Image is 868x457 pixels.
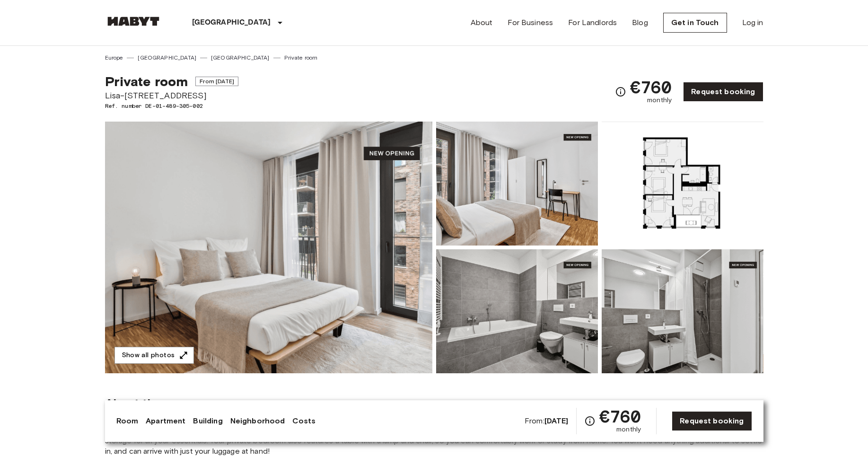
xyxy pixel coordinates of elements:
svg: Check cost overview for full price breakdown. Please note that discounts apply to new joiners onl... [615,86,626,97]
p: [GEOGRAPHIC_DATA] [192,17,271,28]
span: From [DATE] [195,77,238,86]
a: About [471,17,493,28]
a: Log in [742,17,763,28]
img: Habyt [105,17,162,26]
span: From: [525,416,569,426]
a: Request booking [672,411,752,431]
a: Neighborhood [230,415,285,427]
a: Costs [292,415,316,427]
a: Get in Touch [663,13,727,33]
img: Picture of unit DE-01-489-305-002 [436,122,598,246]
a: Request booking [683,82,763,102]
span: €760 [599,408,641,425]
span: About the room [105,396,763,410]
svg: Check cost overview for full price breakdown. Please note that discounts apply to new joiners onl... [584,415,596,427]
a: [GEOGRAPHIC_DATA] [138,53,196,62]
span: monthly [647,96,672,105]
a: For Landlords [568,17,617,28]
span: Ref. number DE-01-489-305-002 [105,102,238,110]
a: Apartment [146,415,185,427]
img: Picture of unit DE-01-489-305-002 [436,249,598,373]
img: Picture of unit DE-01-489-305-002 [602,249,763,373]
a: For Business [508,17,553,28]
a: Room [116,415,139,427]
button: Show all photos [114,347,194,364]
a: Europe [105,53,123,62]
a: Building [193,415,222,427]
span: Private room [105,73,188,89]
span: €760 [630,79,672,96]
span: Lisa-[STREET_ADDRESS] [105,89,238,102]
a: [GEOGRAPHIC_DATA] [211,53,270,62]
span: monthly [616,425,641,434]
img: Picture of unit DE-01-489-305-002 [602,122,763,246]
img: Marketing picture of unit DE-01-489-305-002 [105,122,432,373]
b: [DATE] [544,416,569,425]
a: Blog [632,17,648,28]
a: Private room [284,53,318,62]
